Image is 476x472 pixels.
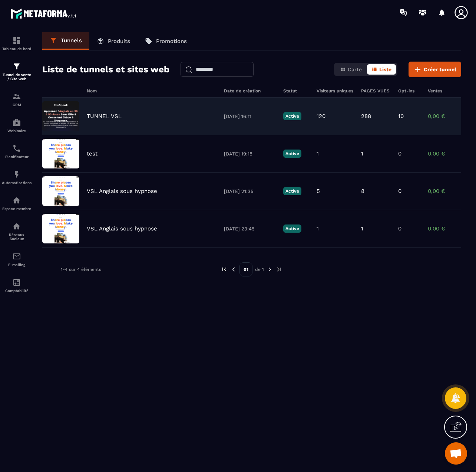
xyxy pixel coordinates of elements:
[409,62,461,77] button: Créer tunnel
[317,225,319,232] p: 1
[283,150,301,158] p: Active
[12,36,21,45] img: formation
[2,233,32,241] p: Réseaux Sociaux
[2,216,32,246] a: social-networksocial-networkRéseaux Sociaux
[398,225,401,232] p: 0
[12,118,21,127] img: automations
[2,86,32,112] a: formationformationCRM
[2,164,32,190] a: automationsautomationsAutomatisations
[367,64,396,75] button: Liste
[2,73,32,81] p: Tunnel de vente / Site web
[2,207,32,211] p: Espace membre
[224,226,276,232] p: [DATE] 23:45
[398,188,401,194] p: 0
[12,144,21,153] img: scheduler
[87,150,97,157] p: test
[2,47,32,51] p: Tableau de bord
[2,246,32,272] a: emailemailE-mailing
[2,155,32,159] p: Planificateur
[239,262,252,276] p: 01
[156,38,187,45] p: Promotions
[12,196,21,205] img: automations
[2,263,32,267] p: E-mailing
[42,101,79,131] img: image
[12,170,21,179] img: automations
[2,129,32,133] p: Webinaire
[87,88,216,94] h6: Nom
[348,66,362,72] span: Carte
[283,187,301,195] p: Active
[230,266,237,273] img: prev
[87,113,122,119] p: TUNNEL VSL
[2,190,32,216] a: automationsautomationsEspace membre
[276,266,282,273] img: next
[267,266,273,273] img: next
[317,113,325,119] p: 120
[2,56,32,86] a: formationformationTunnel de vente / Site web
[61,37,82,44] p: Tunnels
[224,88,276,94] h6: Date de création
[428,150,465,157] p: 0,00 €
[317,150,319,157] p: 1
[255,266,264,272] p: de 1
[12,92,21,101] img: formation
[12,252,21,261] img: email
[2,289,32,293] p: Comptabilité
[335,64,366,75] button: Carte
[361,188,364,194] p: 8
[283,112,301,120] p: Active
[12,278,21,287] img: accountant
[424,66,456,73] span: Créer tunnel
[42,32,89,50] a: Tunnels
[87,225,157,232] p: VSL Anglais sous hypnose
[398,113,404,119] p: 10
[2,30,32,56] a: formationformationTableau de bord
[283,88,309,94] h6: Statut
[283,224,301,233] p: Active
[42,176,79,206] img: image
[2,181,32,185] p: Automatisations
[428,188,465,194] p: 0,00 €
[10,7,77,20] img: logo
[361,225,363,232] p: 1
[138,32,194,50] a: Promotions
[224,114,276,119] p: [DATE] 16:11
[89,32,138,50] a: Produits
[42,214,79,243] img: image
[398,150,401,157] p: 0
[361,88,391,94] h6: PAGES VUES
[12,62,21,71] img: formation
[61,267,101,272] p: 1-4 sur 4 éléments
[317,88,354,94] h6: Visiteurs uniques
[317,188,320,194] p: 5
[2,112,32,138] a: automationsautomationsWebinaire
[2,103,32,107] p: CRM
[2,138,32,164] a: schedulerschedulerPlanificateur
[2,272,32,298] a: accountantaccountantComptabilité
[428,88,465,94] h6: Ventes
[224,151,276,157] p: [DATE] 19:18
[12,222,21,231] img: social-network
[108,38,130,45] p: Produits
[398,88,420,94] h6: Opt-ins
[42,62,169,77] h2: Liste de tunnels et sites web
[445,442,467,465] a: Mở cuộc trò chuyện
[361,113,371,119] p: 288
[224,189,276,194] p: [DATE] 21:35
[42,139,79,168] img: image
[428,113,465,119] p: 0,00 €
[361,150,363,157] p: 1
[428,225,465,232] p: 0,00 €
[221,266,228,273] img: prev
[379,66,391,72] span: Liste
[87,188,157,194] p: VSL Anglais sous hypnose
